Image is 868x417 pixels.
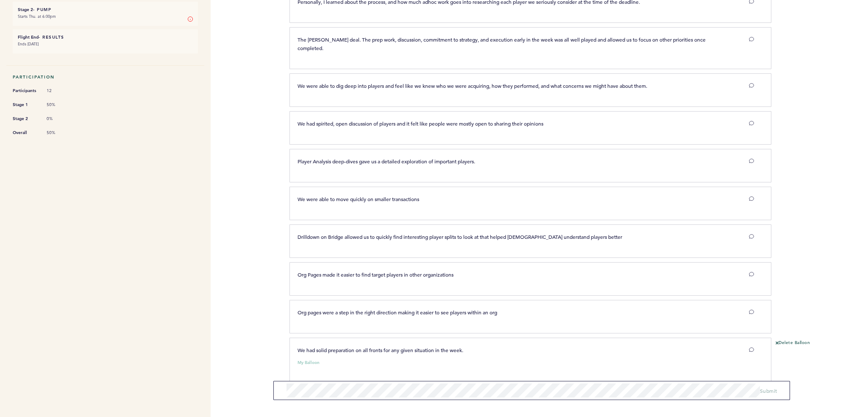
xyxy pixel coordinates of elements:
span: 0% [47,116,72,122]
span: Submit [760,387,777,394]
h5: Participation [13,74,198,80]
button: Delete Balloon [776,340,810,347]
span: 50% [47,130,72,136]
small: My Balloon [298,361,320,365]
span: We had solid preparation on all fronts for any given situation in the week. [298,347,463,353]
span: Overall [13,129,38,137]
small: Flight End [18,34,39,40]
span: We had spirited, open discussion of players and it felt like people were mostly open to sharing t... [298,120,543,127]
span: Org Pages made it easier to find target players in other organizations [298,271,453,278]
span: Stage 2 [13,115,38,123]
span: We were able to dig deep into players and feel like we knew who we were acquiring, how they perfo... [298,82,647,89]
h6: - Pump [18,7,193,12]
span: Participants [13,87,38,95]
small: Stage 2 [18,7,33,12]
time: Ends [DATE] [18,41,39,47]
span: Stage 1 [13,101,38,109]
span: Player Analysis deep-dives gave us a detailed exploration of important players. [298,158,475,165]
span: 12 [47,88,72,94]
span: Drilldown on Bridge allowed us to quickly find interesting player splits to look at that helped [... [298,233,622,240]
h6: - Results [18,34,193,40]
span: We were able to move quickly on smaller transactions [298,196,419,202]
span: The [PERSON_NAME] deal. The prep work, discussion, commitment to strategy, and execution early in... [298,36,707,51]
button: Submit [760,386,777,395]
span: Org pages were a step in the right direction making it easier to see players within an org [298,309,497,316]
time: Starts Thu. at 6:00pm [18,14,56,19]
span: 50% [47,102,72,108]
